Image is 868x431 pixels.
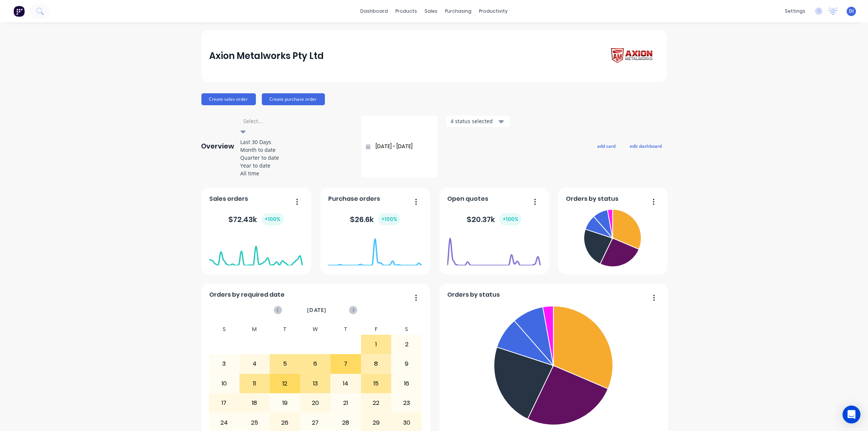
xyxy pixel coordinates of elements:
[350,213,400,225] div: $ 26.6k
[391,324,422,335] div: S
[361,355,391,373] div: 8
[392,335,422,354] div: 2
[331,374,361,393] div: 14
[451,117,498,125] div: 4 status selected
[475,6,511,17] div: productivity
[209,324,239,335] div: S
[357,6,392,17] a: dashboard
[330,324,361,335] div: T
[240,394,270,412] div: 18
[301,394,330,412] div: 20
[446,116,510,127] button: 4 status selected
[361,374,391,393] div: 15
[13,6,25,17] img: Factory
[270,374,300,393] div: 12
[328,194,380,203] span: Purchase orders
[307,306,326,314] span: [DATE]
[378,213,400,225] div: + 100 %
[625,141,667,151] button: edit dashboard
[361,335,391,354] div: 1
[593,141,621,151] button: add card
[392,355,422,373] div: 9
[467,213,521,225] div: $ 20.37k
[392,394,422,412] div: 23
[421,6,441,17] div: sales
[843,406,861,424] div: Open Intercom Messenger
[239,324,270,335] div: M
[331,355,361,373] div: 7
[241,146,352,154] div: Month to date
[209,374,239,393] div: 10
[566,194,618,203] span: Orders by status
[392,6,421,17] div: products
[240,374,270,393] div: 11
[300,324,331,335] div: W
[201,139,235,154] div: Overview
[301,355,330,373] div: 6
[781,6,809,17] div: settings
[270,355,300,373] div: 5
[241,169,352,177] div: All time
[607,46,659,67] img: Axion Metalworks Pty Ltd
[270,394,300,412] div: 19
[849,8,854,15] span: DI
[209,355,239,373] div: 3
[441,6,475,17] div: purchasing
[241,162,352,169] div: Year to date
[209,194,248,203] span: Sales orders
[201,93,256,105] button: Create sales order
[301,374,330,393] div: 13
[361,324,392,335] div: F
[262,213,284,225] div: + 100 %
[209,49,324,63] div: Axion Metalworks Pty Ltd
[270,324,300,335] div: T
[262,93,325,105] button: Create purchase order
[447,194,488,203] span: Open quotes
[241,154,352,162] div: Quarter to date
[361,394,391,412] div: 22
[241,138,352,146] div: Last 30 Days
[229,213,284,225] div: $ 72.43k
[499,213,521,225] div: + 100 %
[209,394,239,412] div: 17
[240,355,270,373] div: 4
[392,374,422,393] div: 16
[331,394,361,412] div: 21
